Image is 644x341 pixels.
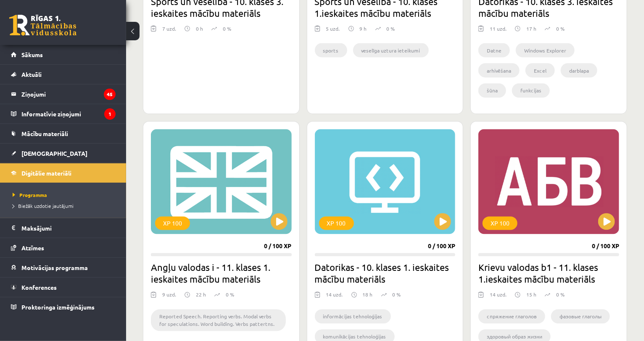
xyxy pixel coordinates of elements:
span: Proktoringa izmēģinājums [21,303,95,311]
a: Konferences [11,278,116,297]
li: Datne [478,43,510,58]
p: 0 h [196,25,203,32]
span: Motivācijas programma [21,264,88,271]
a: Biežāk uzdotie jautājumi [13,202,118,210]
p: 17 h [526,25,536,32]
li: funkcijas [512,84,550,98]
li: šūna [478,84,506,98]
p: 22 h [196,291,206,299]
p: 9 h [360,25,367,32]
a: Maksājumi [11,218,116,238]
div: XP 100 [155,217,190,230]
a: Atzīmes [11,238,116,257]
a: Mācību materiāli [11,124,116,143]
a: Rīgas 1. Tālmācības vidusskola [9,15,77,36]
div: 9 uzd. [162,291,176,304]
p: 0 % [387,25,395,32]
div: 7 uzd. [162,25,176,37]
div: 14 uzd. [490,291,507,304]
h2: Krievu valodas b1 - 11. klases 1.ieskaites mācību materiāls [478,262,619,285]
span: Sākums [21,51,43,58]
legend: Maksājumi [21,218,116,238]
div: 5 uzd. [326,25,340,37]
li: Windows Explorer [516,43,575,58]
a: Digitālie materiāli [11,163,116,183]
p: 0 % [556,291,565,299]
span: Konferences [21,283,57,291]
li: arhivēšana [478,63,520,78]
legend: Ziņojumi [21,84,116,104]
span: Programma [13,191,47,198]
span: Mācību materiāli [21,130,68,137]
li: darblapa [561,63,597,78]
li: sports [315,43,347,58]
a: Proktoringa izmēģinājums [11,297,116,317]
span: [DEMOGRAPHIC_DATA] [21,150,87,157]
legend: Informatīvie ziņojumi [21,104,116,123]
span: Digitālie materiāli [21,169,71,177]
h2: Angļu valodas i - 11. klases 1. ieskaites mācību materiāls [151,262,292,285]
a: Sākums [11,45,116,64]
i: 45 [104,89,116,100]
span: Biežāk uzdotie jautājumi [13,202,74,209]
div: XP 100 [483,217,517,230]
span: Atzīmes [21,244,44,252]
a: Programma [13,191,118,199]
p: 18 h [363,291,373,299]
p: 0 % [226,291,234,299]
a: Motivācijas programma [11,258,116,277]
i: 1 [104,108,116,120]
li: cпряжение глаголов [478,310,545,324]
p: 15 h [526,291,536,299]
li: фазовые глаголы [551,310,610,324]
a: [DEMOGRAPHIC_DATA] [11,144,116,163]
div: 14 uzd. [326,291,343,304]
li: Excel [525,63,555,78]
a: Aktuāli [11,65,116,84]
p: 0 % [223,25,231,32]
p: 0 % [556,25,565,32]
div: 11 uzd. [490,25,507,37]
p: 0 % [393,291,401,299]
li: Reported Speech. Reporting verbs. Modal verbs for speculations. Word building. Verbs pattertns. [151,310,286,331]
li: veselīga uztura ieteikumi [353,43,429,58]
h2: Datorikas - 10. klases 1. ieskaites mācību materiāls [315,262,456,285]
div: XP 100 [319,217,354,230]
a: Informatīvie ziņojumi1 [11,104,116,123]
a: Ziņojumi45 [11,84,116,104]
li: informācijas tehnoloģijas [315,310,391,324]
span: Aktuāli [21,71,42,78]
